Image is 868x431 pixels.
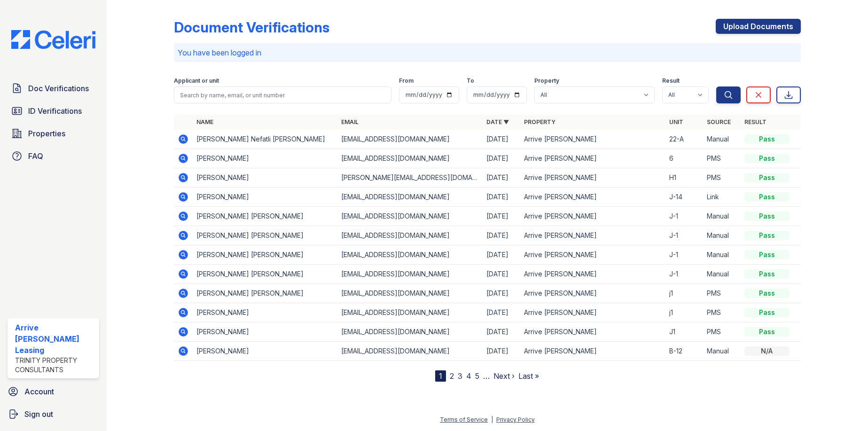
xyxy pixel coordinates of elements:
[4,30,103,49] img: CE_Logo_Blue-a8612792a0a2168367f1c8372b55b34899dd931a85d93a1a3d3e32e68fde9ad4.png
[337,265,483,284] td: [EMAIL_ADDRESS][DOMAIN_NAME]
[8,147,99,165] a: FAQ
[193,149,338,168] td: [PERSON_NAME]
[435,370,446,382] div: 1
[744,118,766,125] a: Result
[483,370,490,382] span: …
[483,168,520,188] td: [DATE]
[483,245,520,265] td: [DATE]
[662,77,680,85] label: Result
[440,416,488,423] a: Terms of Service
[483,284,520,303] td: [DATE]
[665,245,703,265] td: J-1
[196,118,213,125] a: Name
[665,284,703,303] td: j1
[337,188,483,207] td: [EMAIL_ADDRESS][DOMAIN_NAME]
[665,149,703,168] td: 6
[174,19,329,36] div: Document Verifications
[744,173,790,182] div: Pass
[15,322,95,356] div: Arrive [PERSON_NAME] Leasing
[483,265,520,284] td: [DATE]
[337,322,483,342] td: [EMAIL_ADDRESS][DOMAIN_NAME]
[337,245,483,265] td: [EMAIL_ADDRESS][DOMAIN_NAME]
[337,207,483,226] td: [EMAIL_ADDRESS][DOMAIN_NAME]
[28,83,89,94] span: Doc Verifications
[703,226,741,245] td: Manual
[703,303,741,322] td: PMS
[493,371,515,381] a: Next ›
[337,168,483,188] td: [PERSON_NAME][EMAIL_ADDRESS][DOMAIN_NAME]
[193,265,338,284] td: [PERSON_NAME] [PERSON_NAME]
[520,168,665,188] td: Arrive [PERSON_NAME]
[483,149,520,168] td: [DATE]
[337,284,483,303] td: [EMAIL_ADDRESS][DOMAIN_NAME]
[744,231,790,240] div: Pass
[520,149,665,168] td: Arrive [PERSON_NAME]
[703,284,741,303] td: PMS
[716,19,801,34] a: Upload Documents
[665,342,703,361] td: B-12
[744,269,790,279] div: Pass
[703,322,741,342] td: PMS
[665,188,703,207] td: J-14
[520,245,665,265] td: Arrive [PERSON_NAME]
[703,168,741,188] td: PMS
[703,245,741,265] td: Manual
[491,416,493,423] div: |
[744,289,790,298] div: Pass
[193,130,338,149] td: [PERSON_NAME] Nefatli [PERSON_NAME]
[483,342,520,361] td: [DATE]
[193,168,338,188] td: [PERSON_NAME]
[8,79,99,98] a: Doc Verifications
[337,130,483,149] td: [EMAIL_ADDRESS][DOMAIN_NAME]
[665,265,703,284] td: J-1
[178,47,797,58] p: You have been logged in
[193,245,338,265] td: [PERSON_NAME] [PERSON_NAME]
[193,188,338,207] td: [PERSON_NAME]
[744,192,790,202] div: Pass
[458,371,462,381] a: 3
[707,118,731,125] a: Source
[518,371,539,381] a: Last »
[483,303,520,322] td: [DATE]
[520,130,665,149] td: Arrive [PERSON_NAME]
[193,303,338,322] td: [PERSON_NAME]
[337,303,483,322] td: [EMAIL_ADDRESS][DOMAIN_NAME]
[4,382,103,401] a: Account
[483,130,520,149] td: [DATE]
[744,346,790,356] div: N/A
[665,226,703,245] td: J-1
[28,128,65,139] span: Properties
[193,342,338,361] td: [PERSON_NAME]
[193,207,338,226] td: [PERSON_NAME] [PERSON_NAME]
[24,386,54,397] span: Account
[337,149,483,168] td: [EMAIL_ADDRESS][DOMAIN_NAME]
[174,77,219,85] label: Applicant or unit
[703,207,741,226] td: Manual
[665,322,703,342] td: J1
[193,284,338,303] td: [PERSON_NAME] [PERSON_NAME]
[520,322,665,342] td: Arrive [PERSON_NAME]
[665,207,703,226] td: J-1
[28,150,43,162] span: FAQ
[744,250,790,259] div: Pass
[520,284,665,303] td: Arrive [PERSON_NAME]
[483,226,520,245] td: [DATE]
[524,118,555,125] a: Property
[174,86,391,103] input: Search by name, email, or unit number
[467,77,474,85] label: To
[4,405,103,423] a: Sign out
[337,226,483,245] td: [EMAIL_ADDRESS][DOMAIN_NAME]
[744,327,790,337] div: Pass
[450,371,454,381] a: 2
[744,154,790,163] div: Pass
[520,342,665,361] td: Arrive [PERSON_NAME]
[466,371,471,381] a: 4
[703,188,741,207] td: Link
[744,212,790,221] div: Pass
[475,371,479,381] a: 5
[8,124,99,143] a: Properties
[193,226,338,245] td: [PERSON_NAME] [PERSON_NAME]
[520,303,665,322] td: Arrive [PERSON_NAME]
[703,130,741,149] td: Manual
